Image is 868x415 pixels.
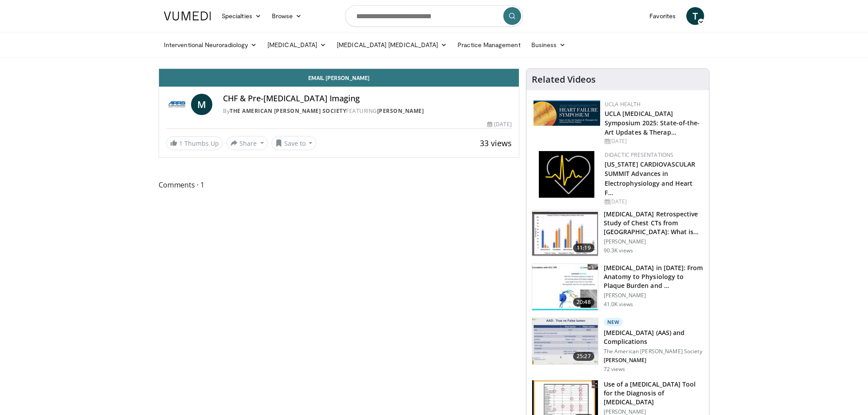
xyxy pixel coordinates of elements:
a: 1 Thumbs Up [166,136,223,150]
img: 823da73b-7a00-425d-bb7f-45c8b03b10c3.150x105_q85_crop-smart_upscale.jpg [532,264,598,310]
a: Interventional Neuroradiology [159,36,262,54]
button: Share [227,136,268,150]
p: [PERSON_NAME] [604,238,704,245]
span: Comments 1 [159,179,519,191]
span: 25:27 [573,352,594,361]
span: 20:48 [573,298,594,307]
a: Practice Management [452,36,526,54]
img: 1860aa7a-ba06-47e3-81a4-3dc728c2b4cf.png.150x105_q85_autocrop_double_scale_upscale_version-0.2.png [539,151,594,198]
a: Email [PERSON_NAME] [159,69,519,87]
p: 41.0K views [604,301,633,308]
p: [PERSON_NAME] [604,292,704,299]
a: The American [PERSON_NAME] Society [230,107,346,115]
a: [MEDICAL_DATA] [MEDICAL_DATA] [331,36,452,54]
a: 11:19 [MEDICAL_DATA] Retrospective Study of Chest CTs from [GEOGRAPHIC_DATA]: What is the Re… [PE... [532,210,704,257]
p: The American [PERSON_NAME] Society [604,348,704,355]
h4: CHF & Pre-[MEDICAL_DATA] Imaging [223,94,512,104]
div: By FEATURING [223,107,512,115]
div: Didactic Presentations [605,151,702,159]
a: Specialties [216,7,267,25]
p: 72 views [604,366,625,373]
h3: [MEDICAL_DATA] (AAS) and Complications [604,328,704,346]
img: VuMedi Logo [164,12,211,20]
h3: Use of a [MEDICAL_DATA] Tool for the Diagnosis of [MEDICAL_DATA] [604,380,704,407]
a: M [191,94,212,115]
h3: [MEDICAL_DATA] Retrospective Study of Chest CTs from [GEOGRAPHIC_DATA]: What is the Re… [604,210,704,236]
img: 0682476d-9aca-4ba2-9755-3b180e8401f5.png.150x105_q85_autocrop_double_scale_upscale_version-0.2.png [534,100,600,126]
div: [DATE] [605,198,702,206]
input: Search topics, interventions [345,5,523,27]
a: UCLA Health [605,100,641,108]
button: Save to [271,136,317,150]
img: c2eb46a3-50d3-446d-a553-a9f8510c7760.150x105_q85_crop-smart_upscale.jpg [532,210,598,256]
a: [PERSON_NAME] [377,107,424,115]
span: 33 views [480,138,512,148]
a: T [686,7,704,25]
a: [US_STATE] CARDIOVASCULAR SUMMIT Advances in Electrophysiology and Heart F… [605,160,696,196]
h4: Related Videos [532,74,596,85]
span: 11:19 [573,243,594,252]
div: [DATE] [487,120,511,128]
p: New [604,318,623,327]
a: Favorites [644,7,681,25]
div: [DATE] [605,137,702,145]
a: 25:27 New [MEDICAL_DATA] (AAS) and Complications The American [PERSON_NAME] Society [PERSON_NAME]... [532,318,704,373]
p: 90.3K views [604,247,633,254]
h3: [MEDICAL_DATA] in [DATE]: From Anatomy to Physiology to Plaque Burden and … [604,263,704,290]
a: Business [526,36,571,54]
a: 20:48 [MEDICAL_DATA] in [DATE]: From Anatomy to Physiology to Plaque Burden and … [PERSON_NAME] 4... [532,263,704,311]
img: The American Roentgen Ray Society [166,94,187,115]
span: 1 [179,139,183,148]
a: UCLA [MEDICAL_DATA] Symposium 2025: State-of-the-Art Updates & Therap… [605,109,700,136]
a: Browse [267,7,307,25]
a: [MEDICAL_DATA] [262,36,331,54]
img: 6ccc95e5-92fb-4556-ac88-59144b238c7c.150x105_q85_crop-smart_upscale.jpg [532,318,598,364]
p: [PERSON_NAME] [604,357,704,364]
